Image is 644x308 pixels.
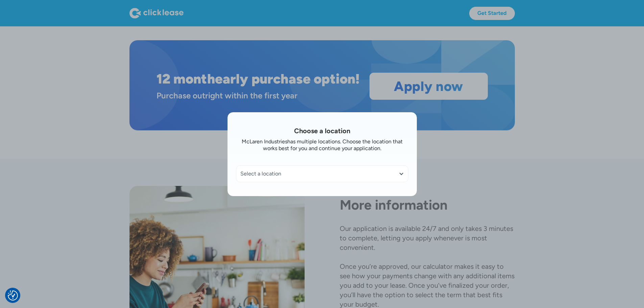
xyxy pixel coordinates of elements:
div: McLaren Industries [242,138,287,145]
div: has multiple locations. Choose the location that works best for you and continue your application. [263,138,403,151]
img: Revisit consent button [8,290,18,301]
button: Consent Preferences [8,290,18,301]
div: Select a location [240,170,404,177]
h1: Choose a location [236,126,408,136]
div: Select a location [236,166,408,182]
